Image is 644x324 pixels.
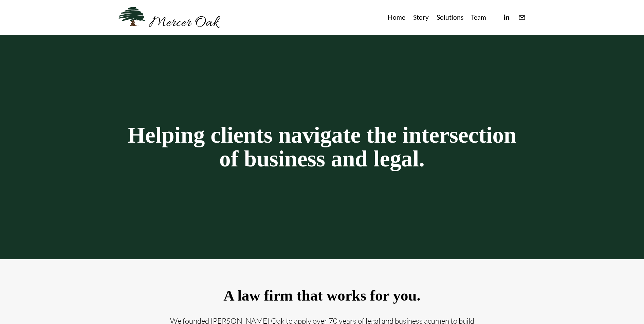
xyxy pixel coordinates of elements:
a: info@merceroaklaw.com [518,14,526,21]
h2: A law firm that works for you. [169,287,475,304]
a: Team [471,12,486,23]
a: Story [413,12,429,23]
a: Solutions [437,12,463,23]
a: Home [388,12,405,23]
a: linkedin-unauth [502,14,510,21]
h1: Helping clients navigate the intersection of business and legal. [118,123,526,171]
